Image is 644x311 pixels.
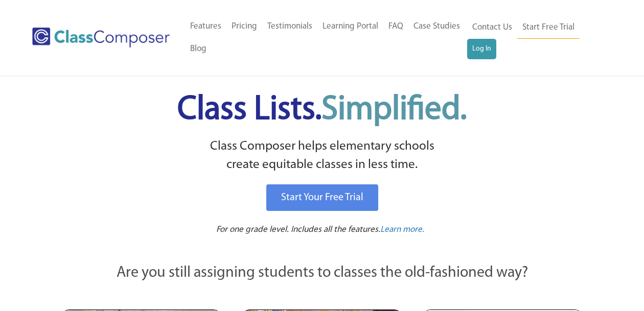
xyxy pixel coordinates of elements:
[517,16,580,39] a: Start Free Trial
[321,93,467,127] span: Simplified.
[266,184,378,211] a: Start Your Free Trial
[61,262,583,284] p: Are you still assigning students to classes the old-fashioned way?
[185,15,226,38] a: Features
[383,15,408,38] a: FAQ
[281,193,363,203] span: Start Your Free Trial
[467,39,496,59] a: Log In
[185,15,467,60] nav: Header Menu
[467,16,605,59] nav: Header Menu
[380,225,424,234] span: Learn more.
[380,224,424,236] a: Learn more.
[408,15,465,38] a: Case Studies
[317,15,383,38] a: Learning Portal
[262,15,317,38] a: Testimonials
[185,38,212,60] a: Blog
[177,93,467,127] span: Class Lists.
[226,15,262,38] a: Pricing
[467,16,517,39] a: Contact Us
[32,28,170,47] img: Class Composer
[60,137,584,175] p: Class Composer helps elementary schools create equitable classes in less time.
[216,225,380,234] span: For one grade level. Includes all the features.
